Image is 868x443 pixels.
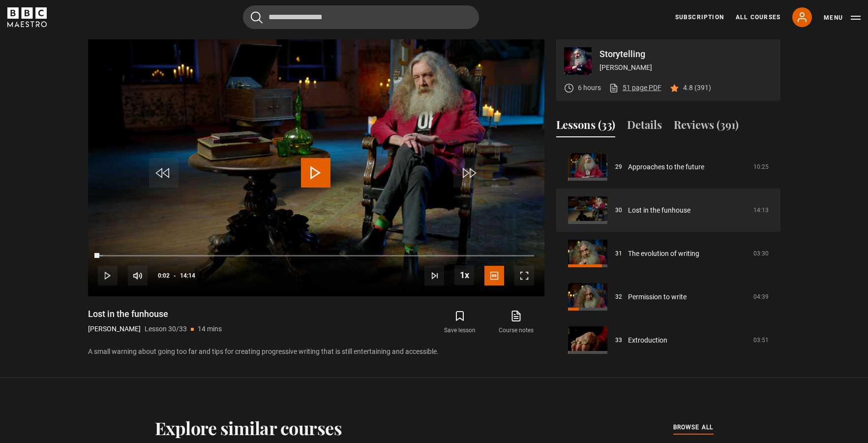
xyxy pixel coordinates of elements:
p: Lesson 30/33 [145,324,187,334]
p: 14 mins [198,324,222,334]
span: browse all [673,422,714,432]
button: Play [98,266,118,285]
span: 0:02 [158,267,170,285]
p: [PERSON_NAME] [88,324,141,334]
button: Fullscreen [514,266,534,285]
video-js: Video Player [88,39,544,296]
p: A small warning about going too far and tips for creating progressive writing that is still enter... [88,347,544,357]
button: Playback Rate [454,265,474,285]
a: Permission to write [628,292,687,302]
p: [PERSON_NAME] [599,63,773,73]
a: The evolution of writing [628,249,699,259]
a: All Courses [736,13,780,22]
a: Extroduction [628,335,667,346]
button: Reviews (391) [674,117,739,137]
input: Search [243,5,479,29]
a: Subscription [675,13,724,22]
button: Next Lesson [424,266,444,285]
h1: Lost in the funhouse [88,308,222,320]
svg: BBC Maestro [7,7,47,27]
a: 51 page PDF [609,83,661,93]
button: Toggle navigation [824,13,861,23]
a: Approaches to the future [628,162,704,172]
p: 4.8 (391) [683,83,711,93]
button: Lessons (33) [556,117,615,137]
button: Submit the search query [251,11,263,24]
p: Storytelling [599,50,773,59]
button: Captions [484,266,504,285]
span: - [174,272,176,279]
a: Lost in the funhouse [628,205,690,216]
a: Course notes [488,308,544,337]
a: browse all [673,422,714,433]
span: 14:14 [180,267,195,285]
button: Details [627,117,662,137]
p: 6 hours [578,83,601,93]
div: Progress Bar [98,255,534,257]
h2: Explore similar courses [155,417,342,438]
button: Save lesson [432,308,488,337]
button: Mute [128,266,148,285]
